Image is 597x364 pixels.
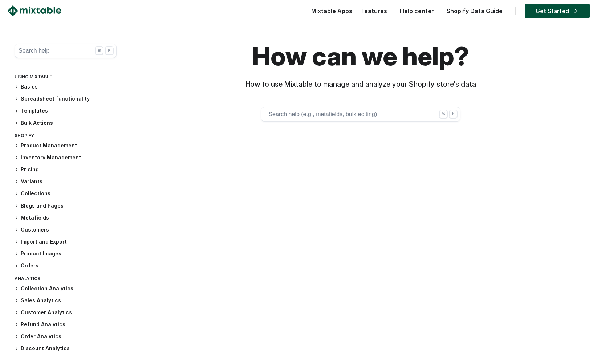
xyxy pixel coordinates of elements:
h3: Sales Analytics [15,297,117,304]
h3: Templates [15,107,117,115]
h3: Customer Analytics [15,309,117,316]
h3: Collections [15,190,117,197]
div: K [449,110,457,118]
h3: Metafields [15,214,117,222]
a: Help center [396,7,438,15]
div: K [105,46,113,54]
div: Mixtable Apps [308,5,352,20]
h3: Customers [15,226,117,234]
div: Analytics [15,274,117,285]
div: Using Mixtable [15,73,117,83]
div: ⌘ [439,110,447,118]
h3: Product Management [15,142,117,150]
a: Features [358,7,391,15]
h3: Refund Analytics [15,321,117,328]
h3: Bulk Actions [15,119,117,127]
h3: Collection Analytics [15,285,117,293]
img: Mixtable logo [7,5,61,16]
h3: Order Analytics [15,333,117,340]
img: arrow-right.svg [569,9,579,13]
h3: Product Images [15,250,117,258]
button: Search help ⌘ K [15,44,117,58]
h3: Orders [15,262,117,270]
h3: Variants [15,178,117,185]
h3: Import and Export [15,238,117,246]
a: Get Started [525,4,590,18]
h3: Inventory Management [15,154,117,161]
h3: How to use Mixtable to manage and analyze your Shopify store's data [128,80,594,89]
h1: How can we help? [128,40,594,73]
div: Shopify [15,131,117,142]
h3: Basics [15,83,117,91]
h3: Pricing [15,166,117,173]
h3: Spreadsheet functionality [15,95,117,103]
a: Shopify Data Guide [443,7,506,15]
div: ⌘ [95,46,103,54]
button: Search help (e.g., metafields, bulk editing) ⌘ K [261,107,460,122]
h3: Discount Analytics [15,345,117,352]
h3: Blogs and Pages [15,202,117,210]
